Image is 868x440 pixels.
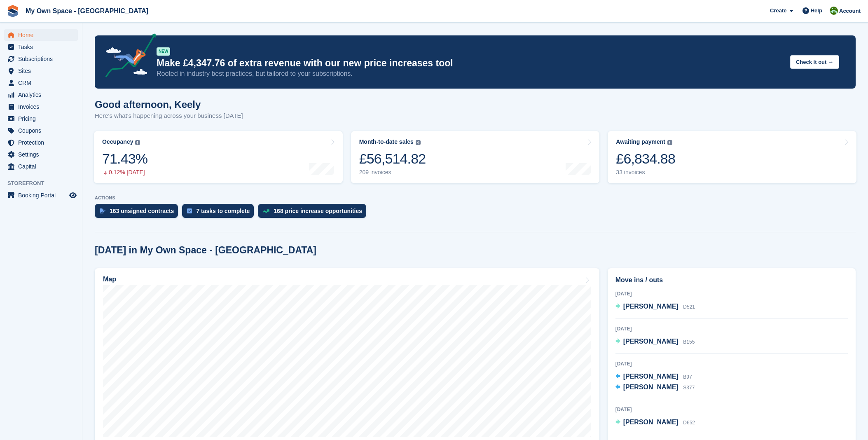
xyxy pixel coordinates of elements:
[790,55,839,69] button: Check it out →
[7,179,82,187] span: Storefront
[351,131,600,183] a: Month-to-date sales £56,514.82 209 invoices
[135,140,140,145] img: icon-info-grey-7440780725fd019a000dd9b08b2336e03edf1995a4989e88bcd33f0948082b44.svg
[102,150,147,167] div: 71.43%
[811,7,822,15] span: Help
[258,204,370,222] a: 168 price increase opportunities
[182,204,258,222] a: 7 tasks to complete
[94,131,343,183] a: Occupancy 71.43% 0.12% [DATE]
[95,195,856,201] p: ACTIONS
[830,7,838,15] img: Keely
[4,65,78,77] a: menu
[4,89,78,101] a: menu
[4,77,78,89] a: menu
[608,131,856,183] a: Awaiting payment £6,834.88 33 invoices
[157,69,784,78] p: Rooted in industry best practices, but tailored to your subscriptions.
[102,169,147,176] div: 0.12% [DATE]
[615,275,848,285] h2: Move ins / outs
[18,89,68,101] span: Analytics
[95,204,182,222] a: 163 unsigned contracts
[4,190,78,201] a: menu
[98,33,156,80] img: price-adjustments-announcement-icon-8257ccfd72463d97f412b2fc003d46551f7dbcb40ab6d574587a9cd5c0d94...
[667,140,672,145] img: icon-info-grey-7440780725fd019a000dd9b08b2336e03edf1995a4989e88bcd33f0948082b44.svg
[157,47,170,56] div: NEW
[18,137,68,148] span: Protection
[103,276,116,283] h2: Map
[683,385,695,391] span: S377
[95,245,316,256] h2: [DATE] in My Own Space - [GEOGRAPHIC_DATA]
[683,339,695,345] span: B155
[95,111,243,121] p: Here's what's happening across your business [DATE]
[616,138,665,145] div: Awaiting payment
[616,169,675,176] div: 33 invoices
[623,338,678,345] span: [PERSON_NAME]
[18,113,68,124] span: Pricing
[157,57,784,69] p: Make £4,347.76 of extra revenue with our new price increases tool
[18,190,68,201] span: Booking Portal
[839,7,861,15] span: Account
[616,150,675,167] div: £6,834.88
[359,150,426,167] div: £56,514.82
[615,360,848,367] div: [DATE]
[4,53,78,65] a: menu
[615,372,692,382] a: [PERSON_NAME] B97
[623,373,678,380] span: [PERSON_NAME]
[683,420,695,426] span: D652
[416,140,421,145] img: icon-info-grey-7440780725fd019a000dd9b08b2336e03edf1995a4989e88bcd33f0948082b44.svg
[263,209,269,213] img: price_increase_opportunities-93ffe204e8149a01c8c9dc8f82e8f89637d9d84a8eef4429ea346261dce0b2c0.svg
[4,41,78,53] a: menu
[22,4,152,18] a: My Own Space - [GEOGRAPHIC_DATA]
[110,208,174,214] div: 163 unsigned contracts
[4,161,78,172] a: menu
[615,406,848,413] div: [DATE]
[18,77,68,89] span: CRM
[18,53,68,65] span: Subscriptions
[4,29,78,41] a: menu
[615,382,695,393] a: [PERSON_NAME] S377
[615,337,695,347] a: [PERSON_NAME] B155
[4,101,78,112] a: menu
[615,290,848,297] div: [DATE]
[4,149,78,160] a: menu
[100,208,105,213] img: contract_signature_icon-13c848040528278c33f63329250d36e43548de30e8caae1d1a13099fd9432cc5.svg
[623,419,678,426] span: [PERSON_NAME]
[615,302,695,312] a: [PERSON_NAME] D521
[18,149,68,160] span: Settings
[4,113,78,124] a: menu
[359,138,414,145] div: Month-to-date sales
[68,190,78,200] a: Preview store
[18,125,68,136] span: Coupons
[7,5,19,17] img: stora-icon-8386f47178a22dfd0bd8f6a31ec36ba5ce8667c1dd55bd0f319d3a0aa187defe.svg
[274,208,362,214] div: 168 price increase opportunities
[18,101,68,112] span: Invoices
[18,41,68,53] span: Tasks
[683,374,692,380] span: B97
[196,208,250,214] div: 7 tasks to complete
[187,208,192,213] img: task-75834270c22a3079a89374b754ae025e5fb1db73e45f91037f5363f120a921f8.svg
[18,161,68,172] span: Capital
[4,125,78,136] a: menu
[4,137,78,148] a: menu
[95,99,243,110] h1: Good afternoon, Keely
[615,325,848,332] div: [DATE]
[18,29,68,41] span: Home
[623,303,678,310] span: [PERSON_NAME]
[770,7,786,15] span: Create
[102,138,133,145] div: Occupancy
[615,417,695,428] a: [PERSON_NAME] D652
[623,384,678,391] span: [PERSON_NAME]
[18,65,68,77] span: Sites
[683,304,695,310] span: D521
[359,169,426,176] div: 209 invoices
